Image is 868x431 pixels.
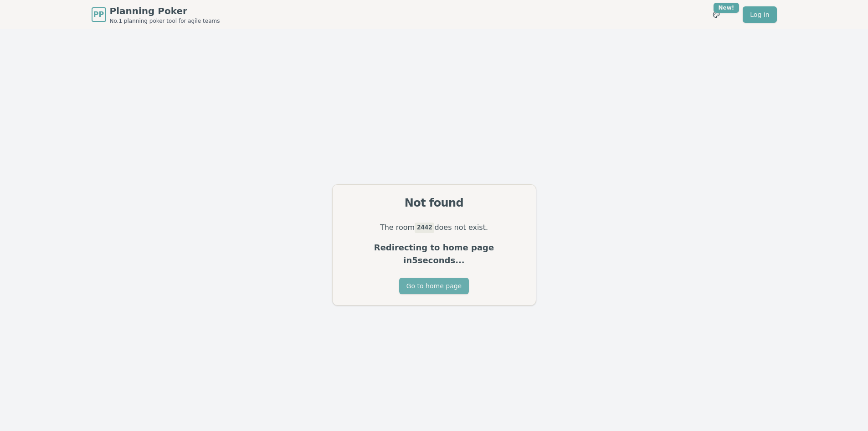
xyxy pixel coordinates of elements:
span: PP [93,9,104,20]
div: Not found [344,196,525,210]
button: New! [708,6,724,23]
span: Planning Poker [110,5,220,17]
code: 2442 [415,223,434,233]
button: Go to home page [399,278,469,294]
p: Redirecting to home page in 5 seconds... [344,241,525,267]
p: The room does not exist. [344,221,525,234]
a: PPPlanning PokerNo.1 planning poker tool for agile teams [92,5,220,25]
span: No.1 planning poker tool for agile teams [110,17,220,25]
div: New! [714,3,740,13]
a: Log in [743,6,776,23]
